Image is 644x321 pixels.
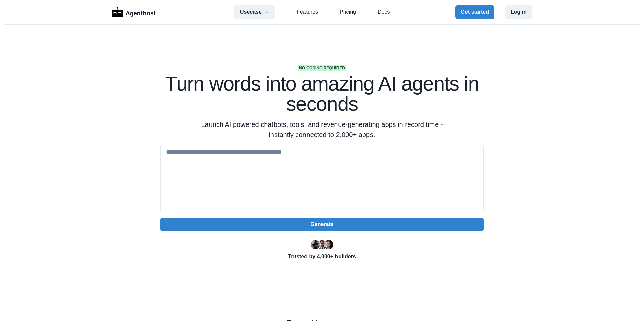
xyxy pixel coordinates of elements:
img: Kent Dodds [324,240,333,249]
button: Generate [160,218,484,231]
img: Ryan Florence [311,240,320,249]
button: Log in [505,5,532,19]
button: Usecase [234,5,275,19]
span: No coding required [298,65,346,71]
img: Segun Adebayo [317,240,327,249]
a: Pricing [340,8,356,16]
a: Features [297,8,318,16]
a: Docs [378,8,390,16]
h1: Turn words into amazing AI agents in seconds [160,74,484,114]
a: LogoAgenthost [112,6,156,18]
p: Trusted by 4,000+ builders [160,253,484,261]
button: Get started [455,5,494,19]
p: Agenthost [126,6,156,18]
img: Logo [112,7,123,17]
p: Launch AI powered chatbots, tools, and revenue-generating apps in record time - instantly connect... [193,119,451,140]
